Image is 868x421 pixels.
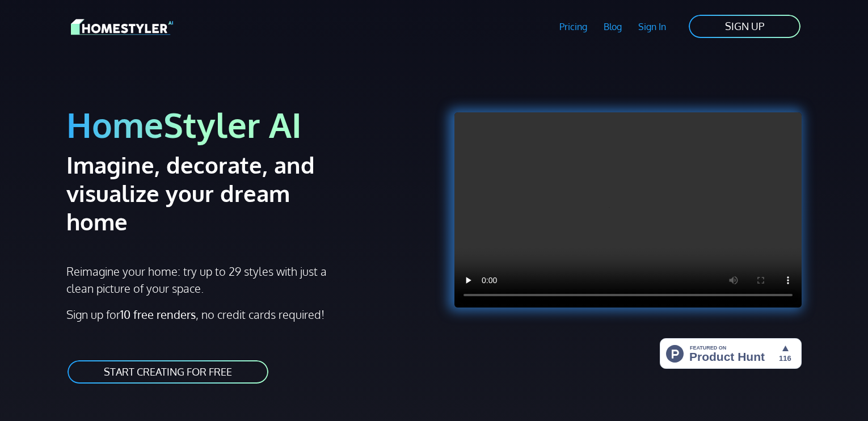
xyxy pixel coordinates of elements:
[66,359,269,385] a: START CREATING FOR FREE
[630,14,674,40] a: Sign In
[551,14,596,40] a: Pricing
[660,338,802,369] img: HomeStyler AI - Interior Design Made Easy: One Click to Your Dream Home | Product Hunt
[66,263,337,297] p: Reimagine your home: try up to 29 styles with just a clean picture of your space.
[66,150,355,235] h2: Imagine, decorate, and visualize your dream home
[120,307,196,322] strong: 10 free renders
[66,103,427,146] h1: HomeStyler AI
[688,14,802,39] a: SIGN UP
[71,17,173,37] img: HomeStyler AI logo
[66,306,427,323] p: Sign up for , no credit cards required!
[595,14,630,40] a: Blog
